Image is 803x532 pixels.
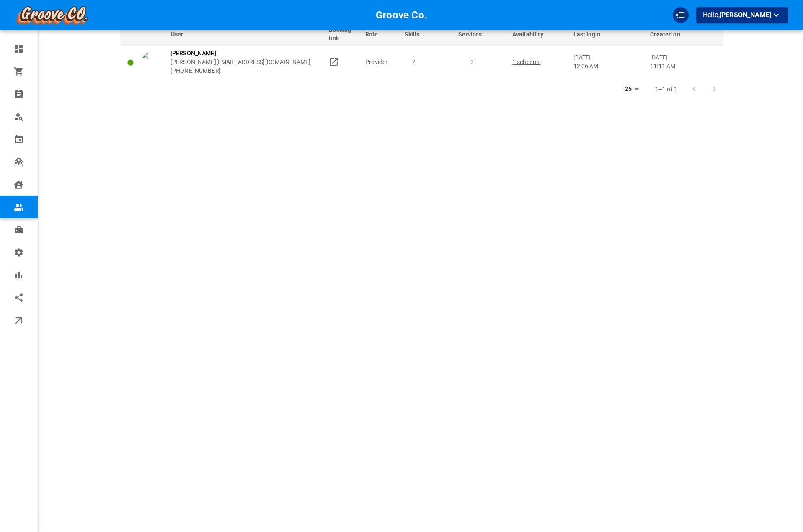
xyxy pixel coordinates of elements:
[15,5,89,26] img: company-logo
[458,30,493,39] span: Services
[650,30,691,39] span: Created on
[512,30,554,39] span: Availability
[622,83,642,95] div: 25
[127,59,134,66] svg: Active
[573,30,612,39] span: Last login
[449,58,496,67] p: 3
[512,58,566,67] p: 1 schedule
[142,51,163,72] img: User
[170,67,310,75] p: [PHONE_NUMBER]
[365,30,389,39] span: Role
[650,62,716,71] p: 11:11 am
[170,49,310,58] p: [PERSON_NAME]
[703,10,781,21] p: Hello,
[325,22,361,46] th: Booking link
[365,58,397,67] p: Provider
[650,53,716,71] p: [DATE]
[170,58,310,67] p: [PERSON_NAME][EMAIL_ADDRESS][DOMAIN_NAME]
[390,58,437,67] p: 2
[573,53,643,71] p: [DATE]
[405,30,431,39] span: Skills
[720,11,771,19] span: [PERSON_NAME]
[673,7,689,23] div: QuickStart Guide
[573,62,643,71] p: 12:06 am
[142,30,194,39] span: User
[696,7,788,23] button: Hello,[PERSON_NAME]
[376,7,427,23] h6: Groove Co.
[655,85,677,93] p: 1–1 of 1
